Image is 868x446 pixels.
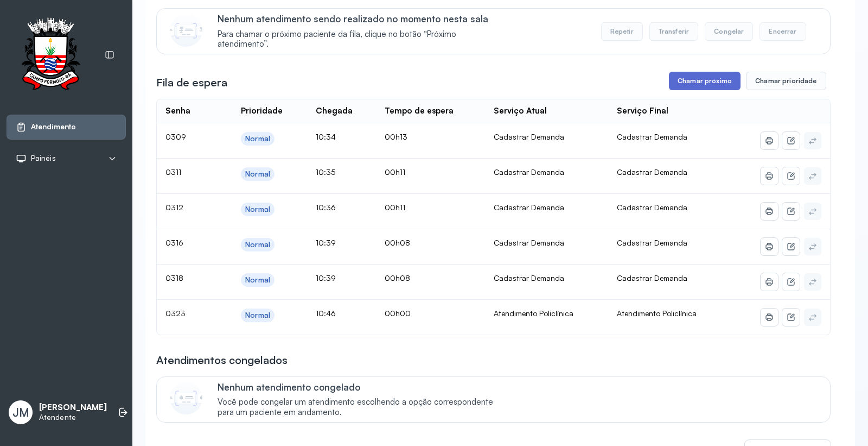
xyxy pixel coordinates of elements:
[165,238,183,247] span: 0316
[385,106,454,116] div: Tempo de espera
[494,167,599,177] div: Cadastrar Demanda
[245,134,270,143] div: Normal
[617,273,687,282] span: Cadastrar Demanda
[649,22,699,41] button: Transferir
[245,311,270,320] div: Normal
[245,205,270,214] div: Normal
[617,167,687,177] span: Cadastrar Demanda
[316,309,336,318] span: 10:46
[617,203,687,212] span: Cadastrar Demanda
[165,132,186,141] span: 0309
[494,203,599,212] div: Cadastrar Demanda
[494,238,599,248] div: Cadastrar Demanda
[705,22,753,41] button: Congelar
[669,72,741,90] button: Chamar próximo
[170,382,202,414] img: Imagem de CalloutCard
[156,353,288,368] h3: Atendimentos congelados
[218,397,505,418] span: Você pode congelar um atendimento escolhendo a opção correspondente para um paciente em andamento.
[156,75,227,90] h3: Fila de espera
[165,273,183,282] span: 0318
[316,203,336,212] span: 10:36
[385,132,407,141] span: 00h13
[165,203,183,212] span: 0312
[241,106,283,116] div: Prioridade
[39,413,107,422] p: Atendente
[385,203,405,212] span: 00h11
[494,106,547,116] div: Serviço Atual
[385,309,411,318] span: 00h00
[165,106,190,116] div: Senha
[218,381,505,393] p: Nenhum atendimento congelado
[316,238,336,247] span: 10:39
[385,238,410,247] span: 00h08
[617,106,668,116] div: Serviço Final
[39,403,107,413] p: [PERSON_NAME]
[617,238,687,247] span: Cadastrar Demanda
[385,273,410,282] span: 00h08
[245,169,270,179] div: Normal
[316,132,336,141] span: 10:34
[494,309,599,318] div: Atendimento Policlínica
[31,154,56,163] span: Painéis
[494,132,599,142] div: Cadastrar Demanda
[494,273,599,283] div: Cadastrar Demanda
[759,22,806,41] button: Encerrar
[31,122,76,131] span: Atendimento
[218,29,505,50] span: Para chamar o próximo paciente da fila, clique no botão “Próximo atendimento”.
[617,309,697,318] span: Atendimento Policlínica
[11,17,90,93] img: Logotipo do estabelecimento
[170,14,202,47] img: Imagem de CalloutCard
[746,72,826,90] button: Chamar prioridade
[617,132,687,141] span: Cadastrar Demanda
[218,13,505,24] p: Nenhum atendimento sendo realizado no momento nesta sala
[316,273,336,282] span: 10:39
[165,309,186,318] span: 0323
[385,167,405,177] span: 00h11
[601,22,643,41] button: Repetir
[316,106,353,116] div: Chegada
[316,167,335,177] span: 10:35
[165,167,181,177] span: 0311
[245,240,270,249] div: Normal
[16,122,117,133] a: Atendimento
[245,275,270,285] div: Normal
